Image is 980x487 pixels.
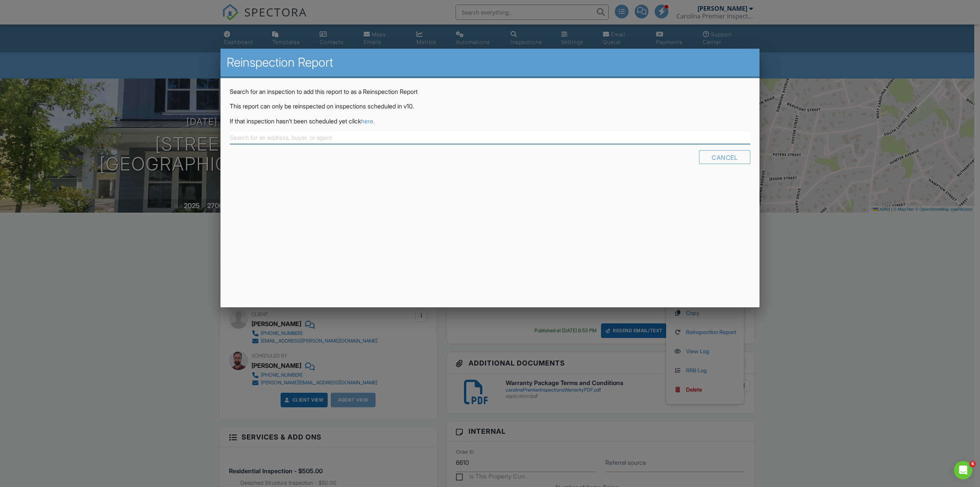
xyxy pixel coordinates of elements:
iframe: Intercom live chat [954,461,972,479]
p: This report can only be reinspected on inspections scheduled in v10. [230,102,750,110]
p: Search for an inspection to add this report to as a Reinspection Report [230,87,750,96]
input: Search for an address, buyer, or agent [230,131,750,144]
span: 6 [970,461,976,467]
a: here. [361,117,375,125]
p: If that inspection hasn't been scheduled yet click [230,117,750,125]
h2: Reinspection Report [227,55,753,70]
div: Cancel [699,150,750,164]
